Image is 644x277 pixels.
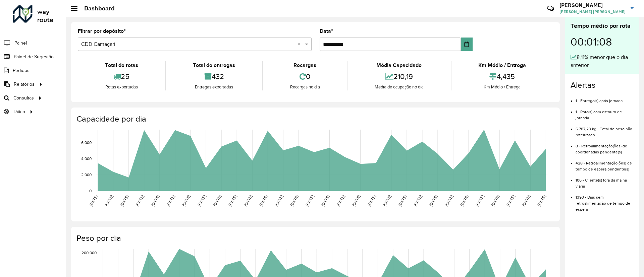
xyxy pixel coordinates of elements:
[336,194,345,207] text: [DATE]
[13,94,34,101] span: Consultas
[197,194,207,207] text: [DATE]
[571,21,634,30] div: Tempo médio por rota
[349,84,449,90] div: Média de ocupação no dia
[78,27,126,35] label: Filtrar por depósito
[265,84,345,90] div: Recargas no dia
[349,69,449,84] div: 210,19
[77,5,115,12] h2: Dashboard
[89,194,98,207] text: [DATE]
[571,80,634,90] h4: Alertas
[460,194,469,207] text: [DATE]
[228,194,237,207] text: [DATE]
[576,155,634,172] li: 428 - Retroalimentação(ões) de tempo de espera pendente(s)
[428,194,438,207] text: [DATE]
[150,194,160,207] text: [DATE]
[571,53,634,69] div: 8,11% menor que o dia anterior
[167,69,260,84] div: 432
[14,53,54,60] span: Painel de Sugestão
[305,194,315,207] text: [DATE]
[490,194,500,207] text: [DATE]
[167,61,260,69] div: Total de entregas
[81,141,92,145] text: 6,000
[265,61,345,69] div: Recargas
[79,69,163,84] div: 25
[76,233,553,243] h4: Peso por dia
[559,2,626,8] h3: [PERSON_NAME]
[14,40,27,47] span: Painel
[13,67,30,74] span: Pedidos
[382,194,392,207] text: [DATE]
[367,194,376,207] text: [DATE]
[320,194,330,207] text: [DATE]
[351,194,361,207] text: [DATE]
[453,69,551,84] div: 4,435
[537,194,546,207] text: [DATE]
[461,38,473,51] button: Choose Date
[79,84,163,90] div: Rotas exportadas
[265,69,345,84] div: 0
[559,9,626,15] span: [PERSON_NAME] [PERSON_NAME]
[444,194,453,207] text: [DATE]
[135,194,145,207] text: [DATE]
[413,194,423,207] text: [DATE]
[349,61,449,69] div: Média Capacidade
[181,194,191,207] text: [DATE]
[167,84,260,90] div: Entregas exportadas
[320,27,333,35] label: Data
[543,1,558,16] a: Contato Rápido
[576,93,634,104] li: 1 - Entrega(s) após jornada
[81,172,92,177] text: 2,000
[89,189,92,193] text: 0
[14,81,35,88] span: Relatórios
[453,61,551,69] div: Km Médio / Entrega
[79,61,163,69] div: Total de rotas
[397,194,407,207] text: [DATE]
[576,138,634,155] li: 8 - Retroalimentação(ões) de coordenadas pendente(s)
[506,194,516,207] text: [DATE]
[166,194,175,207] text: [DATE]
[81,157,92,161] text: 4,000
[475,194,485,207] text: [DATE]
[289,194,299,207] text: [DATE]
[571,30,634,53] div: 00:01:08
[82,251,97,255] text: 200,000
[13,108,25,115] span: Tático
[212,194,222,207] text: [DATE]
[76,114,553,124] h4: Capacidade por dia
[119,194,129,207] text: [DATE]
[576,189,634,212] li: 1393 - Dias sem retroalimentação de tempo de espera
[104,194,114,207] text: [DATE]
[243,194,253,207] text: [DATE]
[259,194,268,207] text: [DATE]
[521,194,531,207] text: [DATE]
[274,194,284,207] text: [DATE]
[576,172,634,189] li: 106 - Cliente(s) fora da malha viária
[576,121,634,138] li: 6.787,29 kg - Total de peso não roteirizado
[298,40,303,48] span: Clear all
[576,104,634,121] li: 1 - Rota(s) com estouro de jornada
[453,84,551,90] div: Km Médio / Entrega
